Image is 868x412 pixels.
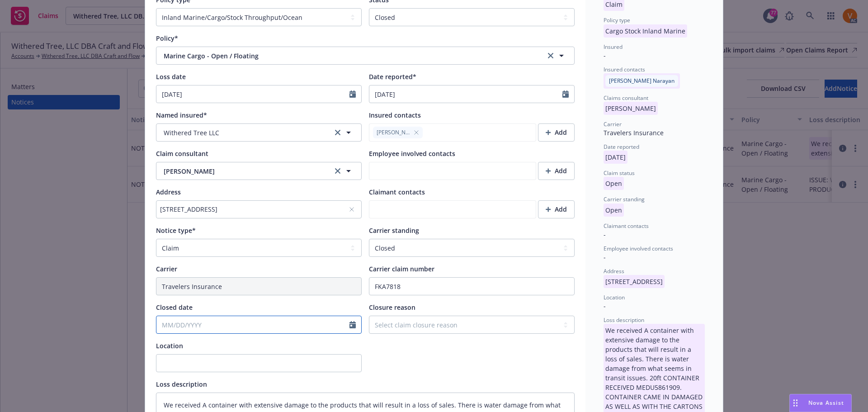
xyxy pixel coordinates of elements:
span: Loss description [604,316,644,324]
span: Open [604,179,624,188]
span: Withered Tree LLC [164,128,219,137]
span: Address [156,188,181,196]
div: Add [546,201,567,218]
span: Employee involved contacts [369,149,455,158]
button: Nova Assist [789,394,852,412]
input: MM/DD/YYYY [156,85,349,103]
span: Address [604,267,624,275]
button: Marine Cargo - Open / Floatingclear selection [156,47,575,65]
span: - [604,51,606,60]
span: Loss date [156,72,186,81]
span: Employee involved contacts [604,245,673,252]
span: [PERSON_NAME] [164,166,325,176]
span: Date reported* [369,72,416,81]
button: Add [538,162,575,180]
span: Carrier [604,120,622,128]
span: [PERSON_NAME] Narayan [604,76,680,85]
span: Claim consultant [156,149,208,158]
p: [DATE] [604,151,627,164]
span: Named insured* [156,111,207,119]
span: Loss description [156,380,207,388]
span: [DATE] [604,153,627,161]
span: - [604,253,606,261]
div: Travelers Insurance [604,128,705,137]
input: MM/DD/YYYY [156,316,349,333]
span: Closed date [156,303,193,312]
button: [STREET_ADDRESS] [156,200,362,218]
span: Insured contacts [604,66,645,73]
span: Claimant contacts [604,222,649,230]
button: Add [538,123,575,142]
span: Closure reason [369,303,415,312]
span: Carrier standing [369,226,419,235]
span: [STREET_ADDRESS] [604,277,665,286]
span: Claim status [604,169,635,177]
span: Policy* [156,34,178,43]
div: [STREET_ADDRESS] [160,204,349,214]
span: Open [604,206,624,214]
span: Carrier [156,265,177,273]
svg: Calendar [349,321,356,328]
p: Open [604,204,624,217]
span: Location [156,341,183,350]
p: Cargo Stock Inland Marine [604,24,687,38]
button: Add [538,200,575,218]
p: Open [604,177,624,190]
span: Insured contacts [369,111,421,119]
svg: Calendar [349,90,356,98]
span: Claimant contacts [369,188,425,196]
span: [PERSON_NAME] Narayan [609,77,675,85]
span: Location [604,294,625,301]
input: MM/DD/YYYY [369,85,562,103]
span: We received A container with extensive damage to the products that will result in a loss of sales... [604,326,705,335]
div: Add [546,124,567,141]
span: Carrier claim number [369,265,434,273]
a: clear selection [332,127,343,138]
span: [PERSON_NAME] [377,128,410,137]
span: Marine Cargo - Open / Floating [164,51,517,61]
p: [STREET_ADDRESS] [604,275,665,288]
p: [PERSON_NAME] [604,102,658,115]
span: Notice type* [156,226,196,235]
span: Date reported [604,143,639,151]
div: Add [546,162,567,180]
span: Claims consultant [604,94,648,102]
span: Policy type [604,16,630,24]
span: Insured [604,43,623,51]
a: clear selection [545,50,556,61]
svg: Calendar [562,90,569,98]
span: - [604,302,606,310]
div: Drag to move [790,394,801,412]
span: Cargo Stock Inland Marine [604,27,687,35]
button: [PERSON_NAME]clear selection [156,162,362,180]
button: Withered Tree LLCclear selection [156,123,362,142]
span: Carrier standing [604,195,645,203]
a: clear selection [332,166,343,176]
span: - [604,230,606,239]
span: [PERSON_NAME] [604,104,658,113]
span: Nova Assist [808,399,844,407]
